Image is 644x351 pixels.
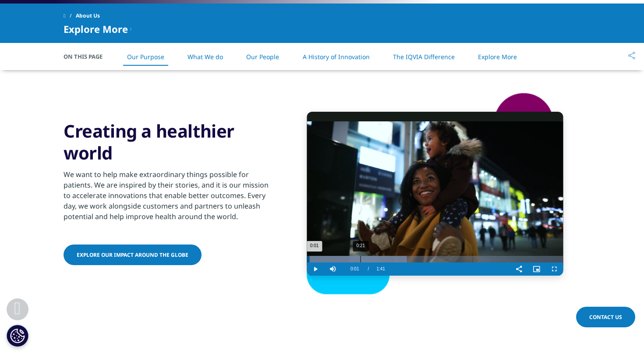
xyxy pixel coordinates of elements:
span: On This Page [64,52,112,61]
a: Our People [246,53,279,61]
span: 1:41 [376,262,385,276]
div: Progress Bar [307,256,563,262]
button: Share [510,262,528,276]
button: Play [307,262,324,276]
img: shape-2.png [289,92,580,295]
span: Explore More [64,24,128,34]
button: Mute [324,262,342,276]
a: A History of Innovation [303,53,370,61]
a: Explore More [478,53,517,61]
span: / [368,266,369,271]
a: Our Purpose [127,53,164,61]
button: Cookies Settings [7,325,28,347]
a: What We do [188,53,223,61]
span: About Us [76,8,100,24]
a: Contact Us [576,307,635,327]
a: Explore our impact around the globe [64,245,202,265]
h3: Creating a healthier world [64,120,276,164]
span: 0:01 [350,262,359,276]
a: The IQVIA Difference [393,53,455,61]
button: Picture-in-Picture [528,262,545,276]
span: Contact Us [589,313,622,321]
button: Fullscreen [545,262,563,276]
p: We want to help make extraordinary things possible for patients. We are inspired by their stories... [64,169,276,227]
video-js: Video Player [307,112,563,276]
span: Explore our impact around the globe [77,251,188,259]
